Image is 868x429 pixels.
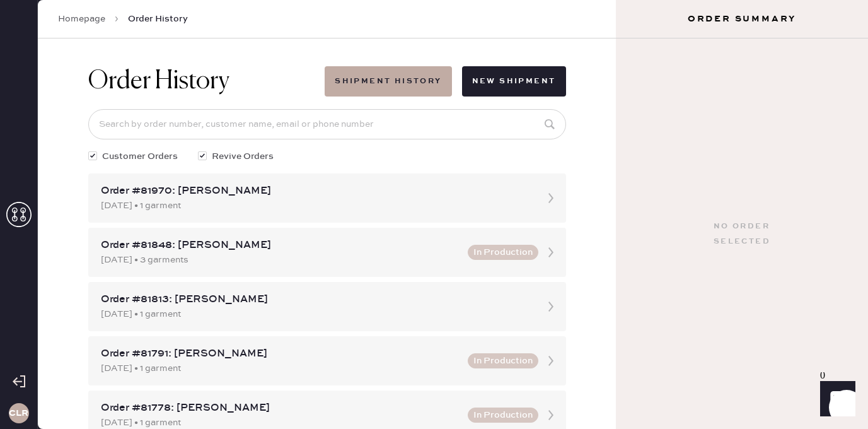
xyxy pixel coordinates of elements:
button: In Production [468,245,538,260]
h1: Order History [88,66,229,97]
div: Order #81813: [PERSON_NAME] [101,292,531,307]
a: Homepage [58,13,105,25]
div: Order #81848: [PERSON_NAME] [101,238,460,253]
span: Revive Orders [212,150,274,163]
span: Order History [128,13,188,25]
iframe: Front Chat [808,372,862,426]
div: [DATE] • 1 garment [101,199,531,213]
div: [DATE] • 1 garment [101,307,531,321]
button: New Shipment [462,66,566,97]
div: Order #81970: [PERSON_NAME] [101,184,531,199]
div: No order selected [714,219,770,249]
input: Search by order number, customer name, email or phone number [88,109,566,139]
h3: CLR [9,409,28,418]
span: Customer Orders [102,150,178,163]
div: Order #81791: [PERSON_NAME] [101,346,460,361]
div: Order #81778: [PERSON_NAME] [101,401,460,416]
div: [DATE] • 1 garment [101,361,460,375]
div: [DATE] • 3 garments [101,253,460,267]
h3: Order Summary [616,13,868,25]
button: In Production [468,353,538,368]
button: In Production [468,408,538,423]
button: Shipment History [325,66,451,97]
